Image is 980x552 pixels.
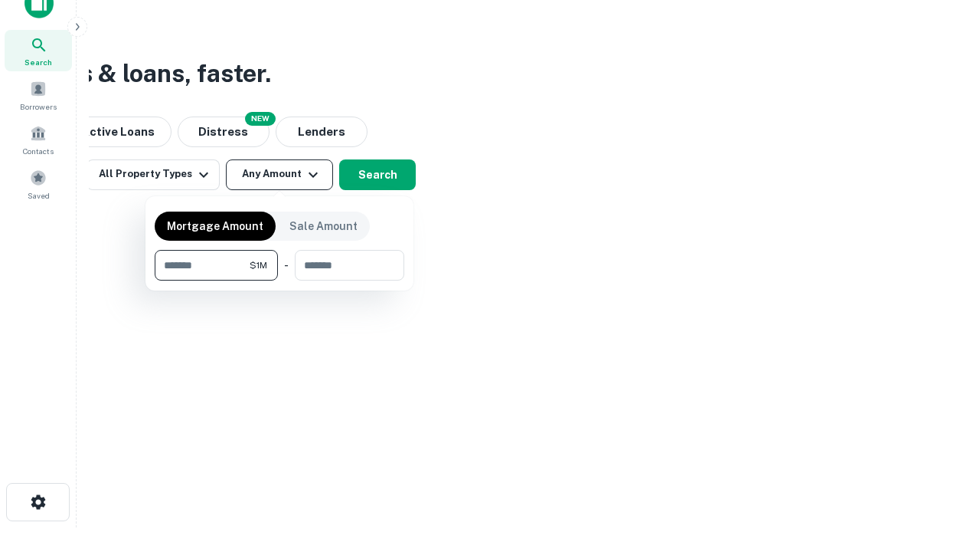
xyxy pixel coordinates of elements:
[903,429,980,503] iframe: Chat Widget
[250,258,267,272] span: $1M
[284,250,289,281] div: -
[289,218,358,235] p: Sale Amount
[167,218,263,235] p: Mortgage Amount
